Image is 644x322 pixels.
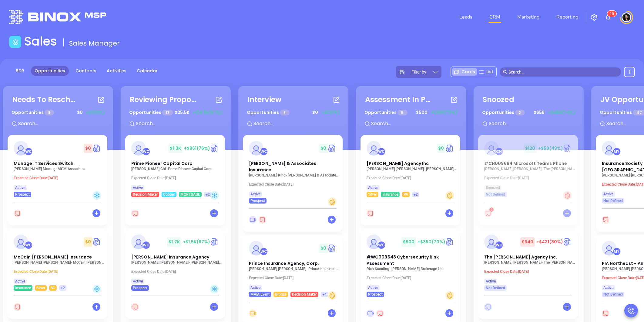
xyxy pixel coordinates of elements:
a: profileWalter Contreras$0Circle dollarManage IT Services Switch[PERSON_NAME] Montag- MGM Associat... [8,135,107,197]
img: Manage IT Services Switch [14,141,28,156]
span: Active [133,278,143,285]
p: Derek Oberman - The Oberman Companies [484,167,575,171]
a: Quote [210,237,219,246]
span: Wolfson Keegan Insurance Agency [131,254,209,260]
span: 1 [610,12,612,16]
span: +2 [61,285,65,291]
span: Insurance [15,285,31,291]
span: Manage IT Services Switch [14,160,74,166]
p: Rachel Montag - MGM Associates [14,167,105,171]
div: profileWalter Contreras$540+$431(80%)Circle dollarThe [PERSON_NAME] Agency Inc.[PERSON_NAME] [PER... [478,228,579,322]
p: Expected Close Date: [DATE] [14,269,105,274]
span: $ 500 [401,237,416,247]
div: SnoozedOpportunities 2$658+$489(74%) [478,91,579,135]
span: 8 [280,110,289,115]
span: Prospect [368,291,383,298]
div: Warm [445,191,454,200]
p: Opportunities [482,107,525,118]
div: Carla Humber [495,148,503,156]
span: +$0 (0%) [321,109,340,116]
p: Expected Close Date: [DATE] [249,276,340,280]
div: Walter Contreras [25,241,32,249]
span: $ 540 [520,237,535,247]
span: The Willis E. Kilborne Agency Inc. [484,254,557,260]
a: profileWalter Contreras$500+$350(70%)Circle dollar#WC009648 Cybersecurity Risk AssessmentRich Sta... [361,228,460,297]
a: Reporting [554,11,581,23]
span: Prince Insurance Agency, Corp. [249,260,319,266]
span: +2 [414,191,418,198]
p: Jessica A. Hess - The Willis E. Kilborne Agency Inc. [484,260,575,265]
span: $ 0 [75,108,84,117]
div: Cold [210,191,219,200]
p: Opportunities [247,107,290,118]
img: Prime Pioneer Capital Corp [131,141,146,156]
div: Assessment In ProgressOpportunities 5$500+$350(70%) [361,91,461,135]
div: Walter Contreras [377,148,385,156]
p: Rich Standing - Chadwick Brokerage Llc [367,267,458,271]
span: 2 [491,207,493,212]
a: Quote [92,144,101,153]
div: Reviewing Proposal [130,94,196,105]
span: +$489 (74%) [548,109,575,116]
span: Moore & Associates Insurance [249,160,317,173]
span: Prime Pioneer Capital Corp [131,160,193,166]
span: Not Defined [603,197,623,204]
a: profileWalter Contreras$1.7K+$1.5K(87%)Circle dollar[PERSON_NAME] Insurance Agency[PERSON_NAME] [... [125,228,225,291]
span: $ 25.5K [173,108,191,117]
span: +$350 (70%) [431,109,458,116]
span: Active [250,284,260,291]
span: $ 0 [311,108,320,117]
img: Quote [563,144,572,153]
p: Opportunities [364,107,408,118]
div: Interview [247,94,281,105]
span: $ 500 [414,108,429,117]
img: Wolfson Keegan Insurance Agency [131,235,146,249]
a: profileWalter Contreras$1.3K+$961(76%)Circle dollarPrime Pioneer Capital Corp[PERSON_NAME] Chi- P... [125,135,225,197]
img: iconSetting [591,14,598,21]
p: Owen Chi - Prime Pioneer Capital Corp [131,167,222,171]
span: Not Defined [603,291,623,298]
span: +4 [322,291,327,298]
span: Prospect [250,197,265,204]
img: Quote [328,144,337,153]
div: Cold [92,191,101,200]
div: Warm [328,291,337,300]
img: The Willis E. Kilborne Agency Inc. [484,235,499,249]
img: Quote [445,144,454,153]
span: Active [486,278,496,285]
a: CRM [487,11,503,23]
div: Megan Youmans [613,148,621,156]
img: Quote [563,237,572,246]
a: Calendar [133,66,161,76]
span: Active [15,278,25,285]
span: Active [603,191,613,197]
span: Silver [368,191,377,198]
div: Warm [445,291,454,300]
div: Needs To Reschedule [12,94,79,105]
a: profileWalter Contreras$540+$431(80%)Circle dollarThe [PERSON_NAME] Agency Inc.[PERSON_NAME] [PER... [478,228,578,291]
input: Search... [135,120,226,128]
span: PA [404,191,408,198]
div: Assessment In Progress [365,94,432,105]
div: profileWalter Contreras$0Circle dollar[PERSON_NAME] Agency Inc[PERSON_NAME] [PERSON_NAME]- [PERSO... [361,135,461,228]
input: Search… [508,69,618,75]
span: #CH009664 Microsoft Teams Phone [484,160,567,166]
span: #WC009648 Cybersecurity Risk Assessment [367,254,439,266]
div: Walter Contreras [25,148,32,156]
div: Walter Contreras [260,248,268,255]
img: Quote [328,244,337,253]
span: Not Defined [486,191,505,198]
div: Reviewing ProposalOpportunities 13$25.5K+$14.5K(57%) [125,91,226,135]
img: Moore & Associates Insurance [249,141,263,156]
span: $ 0 [319,244,328,253]
div: profileCarla Humber$120+$58(49%)Circle dollar#CH009664 Microsoft Teams Phone[PERSON_NAME] [PERSON... [478,135,579,228]
span: $ 658 [532,108,546,117]
div: Needs To RescheduleOpportunities 8$0+$0(0%) [8,91,109,135]
div: Hot [563,191,572,200]
img: McCain Atkinson Insurance [14,235,28,249]
a: profileCarla Humber$120+$58(49%)Circle dollar#CH009664 Microsoft Teams Phone[PERSON_NAME] [PERSON... [478,135,578,197]
a: Quote [445,237,454,246]
input: Search... [18,120,109,128]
